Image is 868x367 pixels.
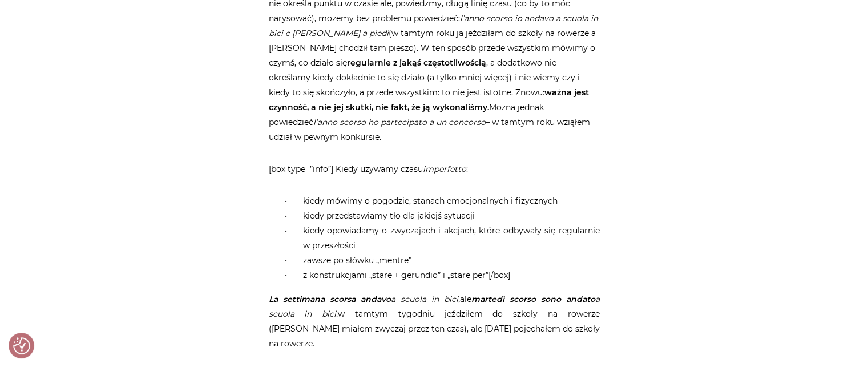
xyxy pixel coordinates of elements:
p: ale w tamtym tygodniu jeździłem do szkoły na rowerze ([PERSON_NAME] miałem zwyczaj przez ten czas... [269,292,600,351]
em: a scuola in bici: [269,294,600,319]
button: Preferencje co do zgód [13,337,30,354]
strong: andavo [361,294,391,304]
li: kiedy opowiadamy o zwyczajach i akcjach, które odbywały się regularnie w przeszłości [292,223,600,253]
li: kiedy mówimy o pogodzie, stanach emocjonalnych i fizycznych [292,193,600,208]
em: l’anno scorso ho partecipato a un concorso [313,117,486,127]
li: kiedy przedstawiamy tło dla jakiejś sytuacji [292,208,600,223]
strong: sono andato [541,294,595,304]
strong: regularnie z jakąś częstotliwością [347,58,486,68]
p: [box type=”info”] Kiedy używamy czasu : [269,162,600,176]
strong: martedì scorso [471,294,536,304]
li: zawsze po słówku „mentre” [292,253,600,268]
img: Revisit consent button [13,337,30,354]
em: l’anno scorso io andavo a scuola in bici e [PERSON_NAME] a piedi [269,13,598,38]
strong: La settimana scorsa [269,294,356,304]
em: a scuola in bici, [269,294,460,304]
li: z konstrukcjami „stare + gerundio” i „stare per”[/box] [292,268,600,283]
em: imperfetto [423,164,466,174]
